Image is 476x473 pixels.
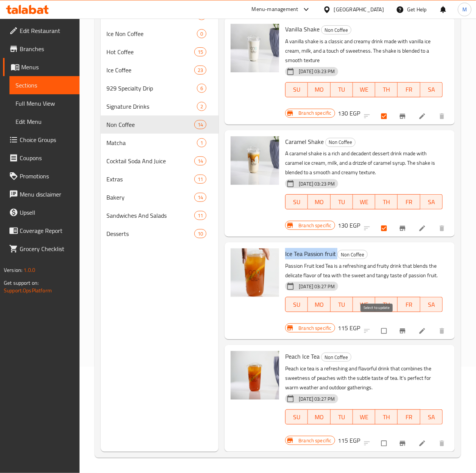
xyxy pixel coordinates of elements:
p: Passion Fruit Iced Tea is a refreshing and fruity drink that blends the delicate flavor of tea wi... [285,261,443,280]
span: Edit Restaurant [20,26,73,35]
span: Non Coffee [321,26,351,34]
button: TH [375,409,398,425]
div: items [197,102,206,111]
span: MO [311,197,327,208]
span: SU [289,84,305,95]
div: 929 Specialty Drip6 [101,79,219,97]
button: FR [398,409,420,425]
span: MO [311,412,327,423]
button: SA [420,409,443,425]
span: SU [289,197,305,208]
span: MO [311,299,327,310]
button: delete [434,108,452,125]
div: Ice Non Coffee [107,29,197,38]
div: Cocktail Soda And Juice14 [101,152,219,170]
button: TH [375,297,398,312]
span: 11 [195,212,206,219]
span: 929 Specialty Drip [107,84,197,93]
span: [DATE] 03:27 PM [296,395,338,403]
span: Promotions [20,172,73,181]
span: Non Coffee [107,120,195,129]
span: WE [356,197,372,208]
button: delete [434,323,452,339]
span: TH [378,412,395,423]
span: 10 [195,230,206,237]
span: WE [356,412,372,423]
a: Coupons [3,149,80,167]
span: Hot Coffee [107,47,195,56]
span: [DATE] 03:23 PM [296,180,338,187]
a: Menu disclaimer [3,185,80,203]
a: Edit Menu [9,112,80,131]
span: SA [423,84,440,95]
span: [DATE] 03:27 PM [296,283,338,290]
span: Ice Tea Passion fruit [285,248,336,259]
a: Edit menu item [418,440,428,447]
a: Branches [3,40,80,58]
span: FR [401,412,417,423]
span: Bakery [107,193,195,202]
span: WE [356,299,372,310]
div: Signature Drinks2 [101,97,219,116]
span: Version: [4,265,22,275]
span: 0 [197,30,206,37]
img: Vanilla Shake [231,24,279,72]
button: WE [353,297,375,312]
div: Non Coffee14 [101,116,219,134]
div: Matcha1 [101,134,219,152]
a: Menus [3,58,80,76]
span: MO [311,84,327,95]
span: Peach Ice Tea [285,351,320,362]
span: 1 [197,139,206,147]
span: TH [378,197,395,208]
div: items [197,84,206,93]
a: Upsell [3,203,80,222]
span: [DATE] 03:23 PM [296,68,338,75]
span: FR [401,197,417,208]
button: SA [420,297,443,312]
h6: 115 EGP [338,435,361,446]
img: Peach Ice Tea [231,351,279,400]
button: TU [331,409,353,425]
button: WE [353,409,375,425]
button: TU [331,194,353,209]
img: Caramel Shake [231,136,279,185]
span: SA [423,299,440,310]
a: Full Menu View [9,94,80,112]
span: SA [423,197,440,208]
span: Caramel Shake [285,136,324,147]
span: Branches [20,44,73,53]
div: Sandwiches And Salads11 [101,206,219,225]
button: TH [375,82,398,97]
a: Sections [9,76,80,94]
span: Select to update [377,221,393,236]
a: Coverage Report [3,222,80,240]
span: 23 [195,67,206,74]
button: SU [285,409,308,425]
span: Branch specific [295,222,334,229]
p: A caramel shake is a rich and decadent dessert drink made with caramel ice cream, milk, and a dri... [285,149,443,177]
span: 11 [195,176,206,183]
span: 2 [197,103,206,110]
p: Peach ice tea is a refreshing and flavorful drink that combines the sweetness of peaches with the... [285,364,443,392]
button: delete [434,220,452,237]
span: WE [356,84,372,95]
button: MO [308,297,330,312]
span: TU [334,299,350,310]
span: FR [401,84,417,95]
span: Coverage Report [20,226,73,235]
div: Non Coffee [321,353,351,362]
button: WE [353,194,375,209]
h6: 130 EGP [338,220,361,231]
img: Ice Tea Passion fruit [231,248,279,297]
a: Grocery Checklist [3,240,80,258]
span: Menu disclaimer [20,190,73,199]
span: Signature Drinks [107,102,197,111]
div: Desserts [107,229,195,238]
button: SA [420,194,443,209]
span: Branch specific [295,325,334,332]
button: delete [434,435,452,452]
span: Non Coffee [321,353,351,362]
p: A vanilla shake is a classic and creamy drink made with vanilla ice cream, milk, and a touch of s... [285,37,443,65]
span: Get support on: [4,278,39,288]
